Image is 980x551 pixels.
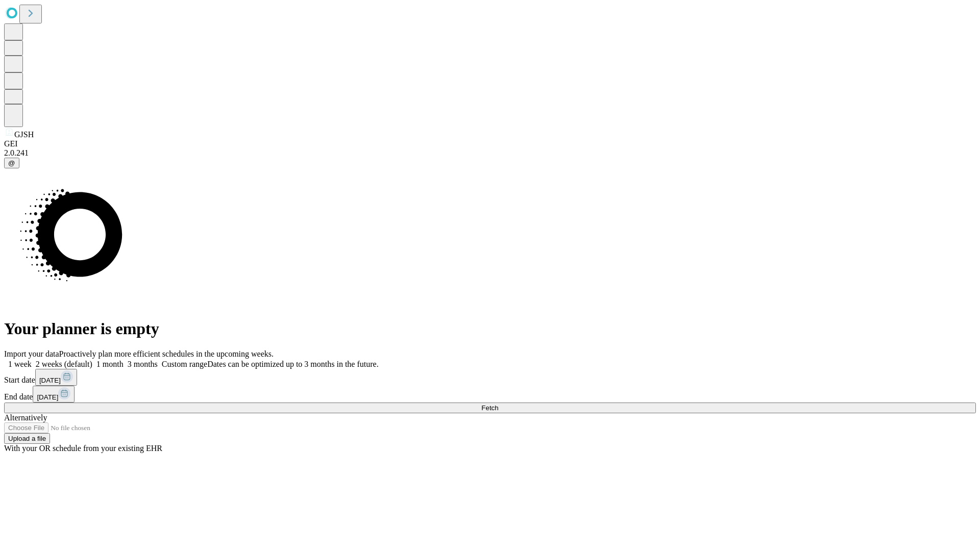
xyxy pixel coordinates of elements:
span: GJSH [14,130,34,139]
span: Custom range [162,360,207,368]
div: Start date [4,369,976,386]
span: Import your data [4,349,59,358]
button: @ [4,158,19,168]
span: Fetch [481,404,498,412]
span: Proactively plan more efficient schedules in the upcoming weeks. [59,349,274,358]
div: End date [4,386,976,403]
span: [DATE] [37,393,58,401]
span: [DATE] [39,377,61,384]
button: [DATE] [33,386,75,403]
div: GEI [4,139,976,148]
span: With your OR schedule from your existing EHR [4,444,162,453]
span: 2 weeks (default) [36,360,92,368]
button: Fetch [4,403,976,413]
span: @ [8,159,15,167]
h1: Your planner is empty [4,319,976,338]
span: 1 month [96,360,124,368]
span: 1 week [8,360,32,368]
button: [DATE] [35,369,77,386]
button: Upload a file [4,433,50,444]
div: 2.0.241 [4,148,976,158]
span: Dates can be optimized up to 3 months in the future. [207,360,378,368]
span: 3 months [128,360,158,368]
span: Alternatively [4,413,47,422]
